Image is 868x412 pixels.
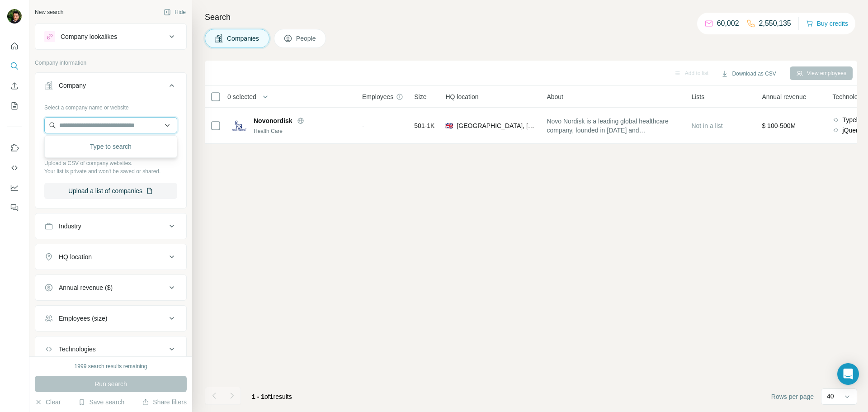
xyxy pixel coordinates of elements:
[457,121,536,130] span: [GEOGRAPHIC_DATA], [GEOGRAPHIC_DATA]|[GEOGRAPHIC_DATA]|[GEOGRAPHIC_DATA] ([GEOGRAPHIC_DATA])|[GEO...
[47,137,175,156] div: Type to search
[35,277,186,298] button: Annual revenue ($)
[837,363,859,385] div: Open Intercom Messenger
[35,398,61,407] button: Clear
[35,246,186,268] button: HQ location
[691,122,722,129] span: Not in a list
[35,8,63,16] div: New search
[270,393,274,400] span: 1
[44,159,177,167] p: Upload a CSV of company websites.
[715,67,782,81] button: Download as CSV
[759,18,791,29] p: 2,550,135
[264,393,270,400] span: of
[75,362,147,370] div: 1999 search results remaining
[7,38,22,54] button: Quick start
[227,92,256,101] span: 0 selected
[35,308,186,329] button: Employees (size)
[78,398,124,407] button: Save search
[252,393,264,400] span: 1 - 1
[254,127,351,135] div: Health Care
[7,98,22,114] button: My lists
[842,115,864,124] span: Typekit,
[59,345,96,354] div: Technologies
[59,222,81,231] div: Industry
[762,122,796,129] span: $ 100-500M
[762,92,806,101] span: Annual revenue
[7,58,22,74] button: Search
[252,393,292,400] span: results
[771,392,814,401] span: Rows per page
[59,81,86,90] div: Company
[414,92,426,101] span: Size
[414,121,434,130] span: 501-1K
[157,5,192,19] button: Hide
[806,17,848,30] button: Buy credits
[44,183,177,199] button: Upload a list of companies
[691,92,704,101] span: Lists
[227,34,260,43] span: Companies
[7,9,22,24] img: Avatar
[842,126,862,135] span: jQuery,
[35,338,186,360] button: Technologies
[827,392,834,401] p: 40
[59,252,92,261] div: HQ location
[7,140,22,156] button: Use Surfe on LinkedIn
[7,78,22,94] button: Enrich CSV
[254,116,292,125] span: Novonordisk
[7,199,22,216] button: Feedback
[35,75,186,100] button: Company
[7,180,22,196] button: Dashboard
[362,92,393,101] span: Employees
[61,32,117,41] div: Company lookalikes
[7,160,22,176] button: Use Surfe API
[296,34,317,43] span: People
[35,59,187,67] p: Company information
[59,283,113,292] div: Annual revenue ($)
[362,122,364,129] span: -
[717,18,739,29] p: 60,002
[35,26,186,47] button: Company lookalikes
[44,167,177,175] p: Your list is private and won't be saved or shared.
[547,92,563,101] span: About
[44,100,177,112] div: Select a company name or website
[35,215,186,237] button: Industry
[205,11,857,24] h4: Search
[547,117,680,135] span: Novo Nordisk is a leading global healthcare company, founded in [DATE] and headquartered in [GEOG...
[232,118,246,133] img: Logo of Novonordisk
[142,398,187,407] button: Share filters
[445,121,453,130] span: 🇬🇧
[445,92,478,101] span: HQ location
[59,314,107,323] div: Employees (size)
